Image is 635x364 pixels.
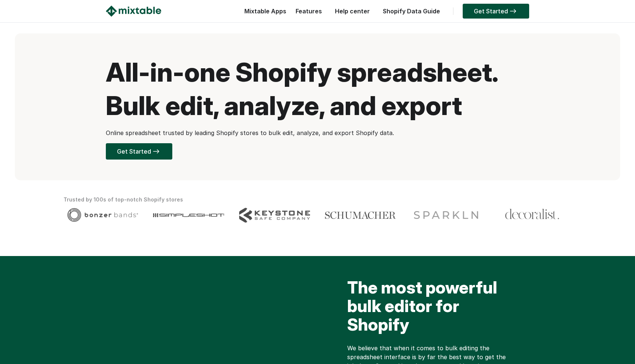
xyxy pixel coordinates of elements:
h2: The most powerful bulk editor for Shopify [347,278,514,338]
img: Client logo [411,208,482,223]
img: Client logo [67,208,138,222]
img: arrow-right.svg [151,149,161,154]
img: Client logo [325,208,396,223]
img: arrow-right.svg [508,9,518,13]
img: Client logo [239,208,310,223]
a: Get Started [106,143,172,160]
a: Get Started [463,4,529,19]
img: Mixtable logo [106,6,161,17]
img: Client logo [505,208,560,221]
p: Online spreadsheet trusted by leading Shopify stores to bulk edit, analyze, and export Shopify data. [106,128,529,137]
img: Client logo [153,208,224,223]
div: Mixtable Apps [241,6,286,20]
a: Features [292,7,326,15]
a: Shopify Data Guide [379,7,444,15]
div: Trusted by 100s of top-notch Shopify stores [63,195,571,204]
h1: All-in-one Shopify spreadsheet. Bulk edit, analyze, and export [106,56,529,122]
a: Help center [331,7,374,15]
